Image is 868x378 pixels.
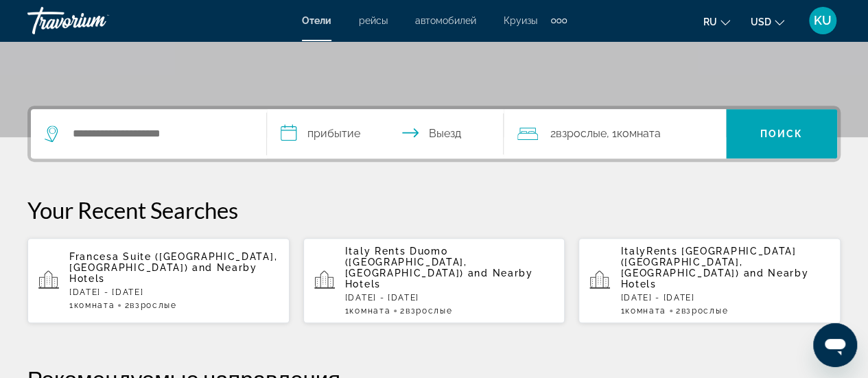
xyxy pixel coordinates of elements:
span: 1 [69,300,115,310]
button: Extra navigation items [551,10,567,32]
span: Комната [625,306,666,316]
span: Комната [74,300,115,310]
a: Travorium [27,3,165,38]
button: Поиск [726,109,837,158]
span: Взрослые [130,300,176,310]
span: Взрослые [556,127,607,140]
span: Комната [617,127,661,140]
p: [DATE] - [DATE] [69,287,279,297]
button: ItalyRents [GEOGRAPHIC_DATA] ([GEOGRAPHIC_DATA], [GEOGRAPHIC_DATA]) and Nearby Hotels[DATE] - [DA... [578,237,841,324]
span: KU [814,14,832,27]
button: Francesa Suite ([GEOGRAPHIC_DATA], [GEOGRAPHIC_DATA]) and Nearby Hotels[DATE] - [DATE]1Комната2Вз... [27,237,290,324]
span: 2 [550,124,607,143]
span: ItalyRents [GEOGRAPHIC_DATA] ([GEOGRAPHIC_DATA], [GEOGRAPHIC_DATA]) [620,246,796,279]
p: [DATE] - [DATE] [620,293,830,303]
button: Italy Rents Duomo ([GEOGRAPHIC_DATA], [GEOGRAPHIC_DATA]) and Nearby Hotels[DATE] - [DATE]1Комната... [303,237,565,324]
button: Change language [703,12,730,32]
button: Check in and out dates [267,109,503,158]
span: ru [703,16,717,27]
span: Francesa Suite ([GEOGRAPHIC_DATA], [GEOGRAPHIC_DATA]) [69,251,277,273]
span: Взрослые [406,306,452,316]
div: Search widget [31,109,837,158]
span: and Nearby Hotels [69,262,257,284]
span: 2 [676,306,728,316]
span: 2 [400,306,452,316]
span: USD [751,16,771,27]
a: Отели [302,15,331,26]
button: Change currency [751,12,784,32]
span: and Nearby Hotels [345,268,533,290]
p: [DATE] - [DATE] [345,293,554,303]
a: автомобилей [415,15,476,26]
span: 1 [620,306,666,316]
button: User Menu [805,6,841,35]
span: , 1 [607,124,661,143]
iframe: Кнопка запуска окна обмена сообщениями [813,323,857,367]
span: Italy Rents Duomo ([GEOGRAPHIC_DATA], [GEOGRAPHIC_DATA]) [345,246,467,279]
span: 1 [345,306,390,316]
a: рейсы [359,15,388,26]
button: Travelers: 2 adults, 0 children [504,109,726,158]
span: 2 [124,300,176,310]
span: and Nearby Hotels [620,268,808,290]
p: Your Recent Searches [27,196,841,224]
span: Комната [349,306,390,316]
span: Взрослые [681,306,727,316]
span: Поиск [760,128,804,139]
a: Круизы [504,15,537,26]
